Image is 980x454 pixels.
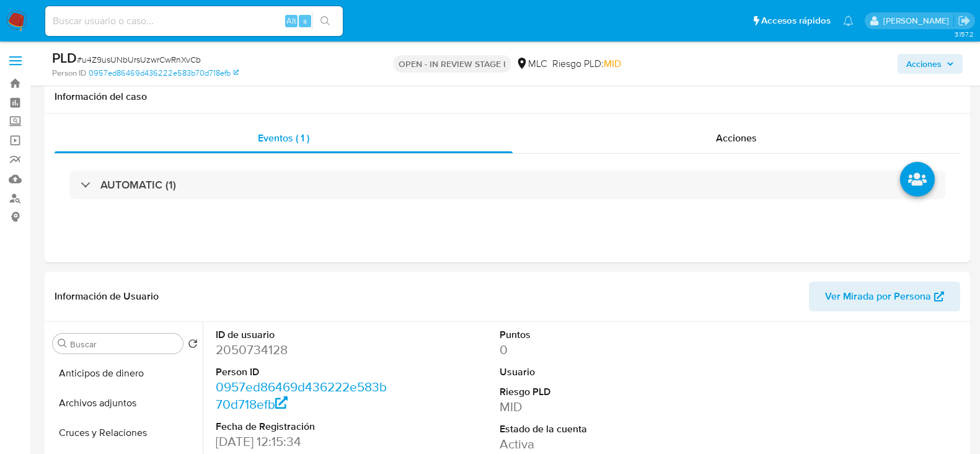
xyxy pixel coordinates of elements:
dt: Usuario [500,365,677,379]
dd: 0 [500,341,677,358]
button: Cruces y Relaciones [48,418,203,448]
div: AUTOMATIC (1) [69,171,945,199]
span: Riesgo PLD: [552,57,621,71]
input: Buscar [70,339,178,350]
p: pablo.ruidiaz@mercadolibre.com [883,15,953,27]
dt: Riesgo PLD [500,385,677,399]
span: Alt [286,15,296,27]
input: Buscar usuario o caso... [45,13,343,29]
span: Eventos ( 1 ) [258,131,309,145]
a: 0957ed86469d436222e583b70d718efb [89,68,239,79]
dd: Activa [500,435,677,453]
dt: Estado de la cuenta [500,422,677,436]
dd: [DATE] 12:15:34 [216,433,393,450]
dt: ID de usuario [216,328,393,342]
h1: Información del caso [55,91,960,103]
a: Notificaciones [843,16,854,26]
dt: Person ID [216,365,393,379]
button: search-icon [312,12,338,30]
button: Volver al orden por defecto [188,339,198,352]
span: Ver Mirada por Persona [825,282,931,311]
span: # u4Z9usUNbUrsUzwrCwRnXvCb [77,53,201,66]
dt: Puntos [500,328,677,342]
button: Buscar [58,339,68,349]
span: s [303,15,307,27]
b: PLD [52,48,77,68]
div: MLC [516,57,547,71]
p: OPEN - IN REVIEW STAGE I [394,55,511,73]
button: Acciones [898,54,963,74]
a: 0957ed86469d436222e583b70d718efb [216,378,387,413]
button: Archivos adjuntos [48,388,203,418]
button: Anticipos de dinero [48,358,203,388]
h3: AUTOMATIC (1) [100,178,176,192]
dt: Fecha de Registración [216,420,393,434]
b: Person ID [52,68,86,79]
span: Acciones [716,131,757,145]
dd: 2050734128 [216,341,393,358]
span: Accesos rápidos [761,14,831,27]
button: Ver Mirada por Persona [809,282,960,311]
span: MID [604,56,621,71]
h1: Información de Usuario [55,290,159,303]
span: Acciones [906,54,942,74]
a: Salir [958,14,971,27]
dd: MID [500,398,677,416]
